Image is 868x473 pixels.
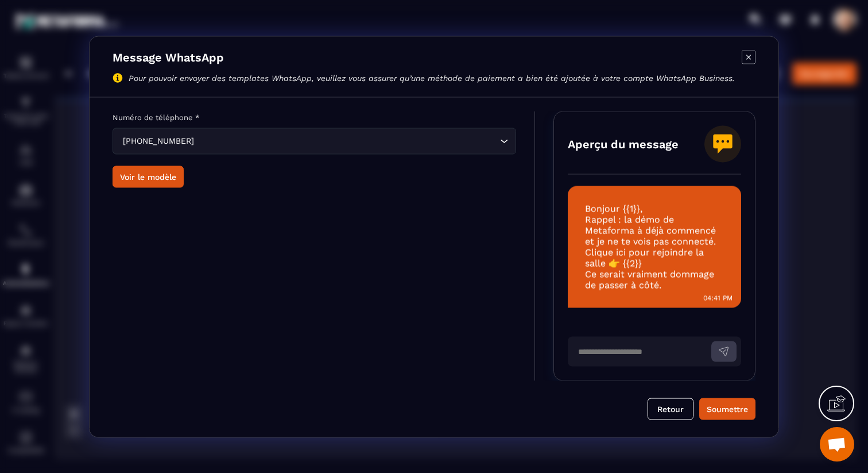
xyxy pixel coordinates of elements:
button: Retour [648,398,693,420]
label: Numéro de téléphone * [113,113,199,121]
span: [PHONE_NUMBER] [120,134,196,147]
a: Ouvrir le chat [820,427,854,462]
p: Pour pouvoir envoyer des templates WhatsApp, veuillez vous assurer qu’une méthode de paiement a b... [129,73,735,82]
div: Soumettre [707,403,748,414]
input: Search for option [196,134,497,147]
button: Voir le modèle [113,166,184,187]
h4: Message WhatsApp [113,50,735,64]
button: Soumettre [699,398,755,420]
div: Search for option [113,128,516,154]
